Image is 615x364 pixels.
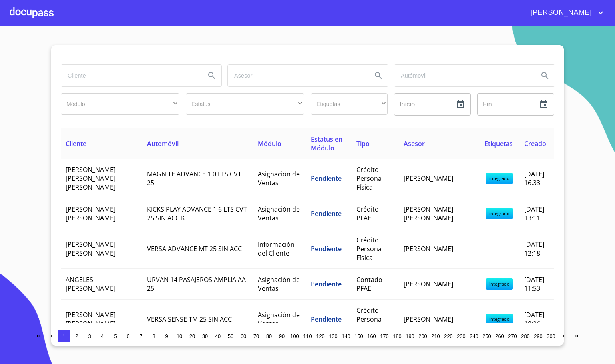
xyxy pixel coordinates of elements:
button: Search [535,66,555,85]
span: Pendiente [311,280,342,288]
span: Contado PFAE [356,275,382,293]
button: 7 [135,330,147,342]
button: account of current user [525,6,605,19]
span: 7 [139,333,142,339]
span: [DATE] 13:11 [524,205,544,222]
div: ​ [311,93,388,115]
button: 280 [519,330,532,342]
span: 170 [380,333,388,339]
span: 10 [177,333,182,339]
span: VERSA ADVANCE MT 25 SIN ACC [147,244,242,253]
button: 130 [327,330,340,342]
span: Pendiente [311,315,342,324]
span: 3 [88,333,91,339]
span: Crédito Persona Física [356,236,382,262]
span: 60 [241,333,246,339]
span: [PERSON_NAME] [404,315,453,324]
button: 50 [224,330,237,342]
button: Search [202,66,221,85]
span: 130 [329,333,337,339]
button: 10 [173,330,186,342]
button: 2 [70,330,83,342]
span: 260 [495,333,504,339]
span: 4 [101,333,104,339]
span: [DATE] 12:18 [524,240,544,258]
button: 70 [250,330,263,342]
button: 200 [416,330,429,342]
span: MAGNITE ADVANCE 1 0 LTS CVT 25 [147,170,241,187]
span: [PERSON_NAME] [PERSON_NAME] [66,310,115,328]
span: Creado [524,139,546,148]
button: 1 [58,330,70,342]
button: 180 [391,330,404,342]
button: 110 [301,330,314,342]
span: Información del Cliente [258,240,295,258]
span: 1 [62,333,65,339]
span: Crédito PFAE [356,205,379,222]
button: 40 [211,330,224,342]
span: integrado [486,173,513,184]
span: KICKS PLAY ADVANCE 1 6 LTS CVT 25 SIN ACC K [147,205,247,222]
span: [PERSON_NAME] [404,174,453,183]
div: ​ [61,93,179,115]
button: 170 [378,330,391,342]
span: 6 [127,333,129,339]
button: 60 [237,330,250,342]
span: [PERSON_NAME] [525,6,596,19]
span: Crédito Persona Física [356,306,382,332]
button: 240 [468,330,480,342]
input: search [394,65,532,86]
span: 180 [393,333,401,339]
span: 5 [114,333,117,339]
span: Etiquetas [484,139,513,148]
span: [DATE] 18:26 [524,310,544,328]
span: 30 [202,333,208,339]
span: 8 [152,333,155,339]
span: Asignación de Ventas [258,170,300,187]
span: 160 [367,333,376,339]
span: 200 [418,333,427,339]
button: 150 [352,330,365,342]
button: 300 [545,330,557,342]
input: search [228,65,366,86]
div: ​ [186,93,304,115]
span: Crédito Persona Física [356,165,382,192]
span: 90 [279,333,285,339]
span: 120 [316,333,324,339]
span: 110 [303,333,312,339]
span: 150 [354,333,363,339]
span: 230 [457,333,465,339]
span: 9 [165,333,168,339]
span: 2 [75,333,78,339]
button: 270 [506,330,519,342]
span: [PERSON_NAME] [PERSON_NAME] [66,205,115,222]
span: 290 [534,333,542,339]
span: 190 [406,333,414,339]
span: Pendiente [311,174,342,183]
span: [DATE] 16:33 [524,170,544,187]
span: [PERSON_NAME] [PERSON_NAME] [404,205,453,222]
button: 120 [314,330,327,342]
input: search [61,65,199,86]
span: Asignación de Ventas [258,205,300,222]
span: ANGELES [PERSON_NAME] [66,275,115,293]
button: 260 [493,330,506,342]
button: 190 [404,330,416,342]
span: 270 [508,333,517,339]
span: 220 [444,333,452,339]
span: URVAN 14 PASAJEROS AMPLIA AA 25 [147,275,246,293]
button: 20 [186,330,199,342]
span: 70 [253,333,259,339]
button: 100 [288,330,301,342]
span: [PERSON_NAME] [404,280,453,288]
span: [PERSON_NAME] [404,244,453,253]
button: 140 [340,330,352,342]
span: VERSA SENSE TM 25 SIN ACC [147,315,232,324]
button: 90 [275,330,288,342]
span: Asignación de Ventas [258,310,300,328]
button: 3 [83,330,96,342]
span: 20 [189,333,195,339]
span: Asesor [404,139,425,148]
span: 80 [266,333,272,339]
button: 80 [263,330,275,342]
